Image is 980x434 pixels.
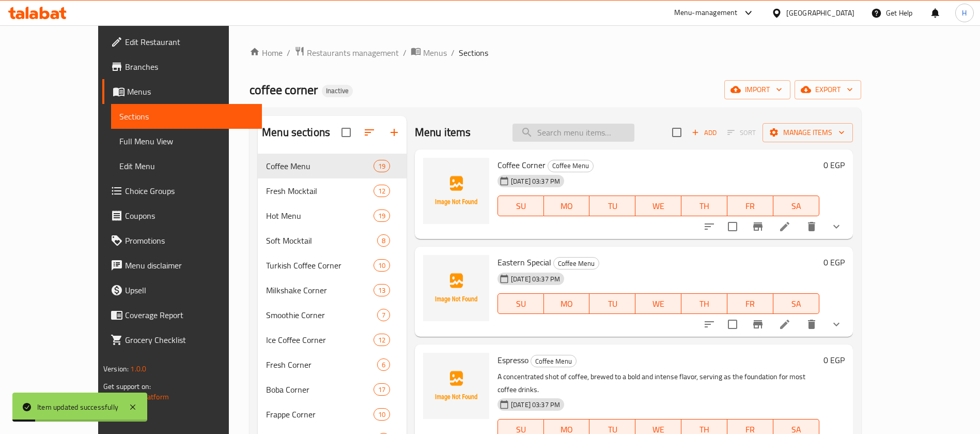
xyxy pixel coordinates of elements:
span: 12 [374,335,390,345]
span: Select all sections [335,122,357,143]
div: Smoothie Corner7 [258,303,407,327]
button: import [724,80,790,99]
span: 6 [378,360,390,370]
span: Choice Groups [125,185,254,197]
span: H [962,7,967,19]
button: WE [635,196,681,216]
button: SA [773,293,819,314]
span: Coffee Corner [497,157,546,173]
span: [DATE] 03:37 PM [507,400,564,410]
span: SU [502,296,540,311]
div: items [377,234,390,247]
span: Add item [688,125,721,141]
span: Promotions [125,234,254,247]
div: Coffee Menu [548,160,594,172]
span: Milkshake Corner [266,284,374,296]
span: SU [502,199,540,214]
a: Edit Menu [111,154,262,178]
div: items [374,209,390,222]
div: [GEOGRAPHIC_DATA] [786,7,854,19]
button: show more [824,214,849,239]
span: SA [777,199,815,214]
img: Eastern Special [423,255,489,321]
span: Coffee Menu [554,258,599,270]
a: Coverage Report [102,303,262,327]
span: [DATE] 03:37 PM [507,176,564,186]
span: Upsell [125,284,254,296]
h2: Menu sections [262,125,330,140]
a: Menus [102,79,262,104]
div: Frappe Corner [266,408,374,421]
div: items [377,358,390,371]
span: export [803,83,853,96]
p: A concentrated shot of coffee, brewed to a bold and intense flavor, serving as the foundation for... [497,370,819,396]
div: items [374,185,390,197]
span: Hot Menu [266,209,374,222]
li: / [451,47,455,59]
span: Coffee Menu [266,160,374,172]
span: coffee corner [250,78,318,101]
button: WE [635,293,681,314]
span: SA [777,296,815,311]
span: Fresh Corner [266,358,377,371]
span: 17 [374,385,390,395]
span: Soft Mocktail [266,234,377,247]
span: Menus [127,85,254,98]
img: Coffee Corner [423,158,489,224]
span: Eastern Special [497,255,551,270]
span: Add [690,127,718,139]
span: Espresso [497,352,528,368]
button: MO [544,196,590,216]
div: Boba Corner17 [258,377,407,402]
span: 12 [374,186,390,196]
button: delete [799,214,824,239]
span: FR [732,199,769,214]
h6: 0 EGP [823,158,845,172]
span: TU [594,296,631,311]
span: MO [548,199,586,214]
span: TH [686,296,723,311]
button: TH [681,196,727,216]
span: Boba Corner [266,383,374,396]
img: Espresso [423,353,489,419]
div: Ice Coffee Corner [266,334,374,346]
span: MO [548,296,586,311]
div: items [374,160,390,172]
a: Home [250,47,283,59]
a: Branches [102,54,262,79]
button: SU [497,293,544,314]
span: 19 [374,161,390,171]
span: 7 [378,310,390,320]
span: WE [640,296,677,311]
span: FR [732,296,769,311]
span: Turkish Coffee Corner [266,259,374,272]
button: Add section [382,120,407,145]
span: Sort sections [357,120,382,145]
button: delete [799,312,824,337]
button: Add [688,125,721,141]
span: TH [686,199,723,214]
span: Version: [103,362,129,376]
span: Select to update [722,313,743,335]
button: SA [773,196,819,216]
div: Turkish Coffee Corner10 [258,253,407,278]
button: show more [824,312,849,337]
div: Fresh Mocktail12 [258,178,407,203]
span: [DATE] 03:37 PM [507,274,564,284]
h2: Menu items [415,125,471,140]
span: Select section [666,122,688,143]
a: Upsell [102,278,262,303]
div: items [374,259,390,272]
span: Branches [125,61,254,73]
div: Menu-management [674,7,738,19]
span: Fresh Mocktail [266,185,374,197]
button: Branch-specific-item [745,312,770,337]
span: 19 [374,211,390,221]
nav: breadcrumb [250,46,861,59]
span: 1.0.0 [131,362,147,376]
